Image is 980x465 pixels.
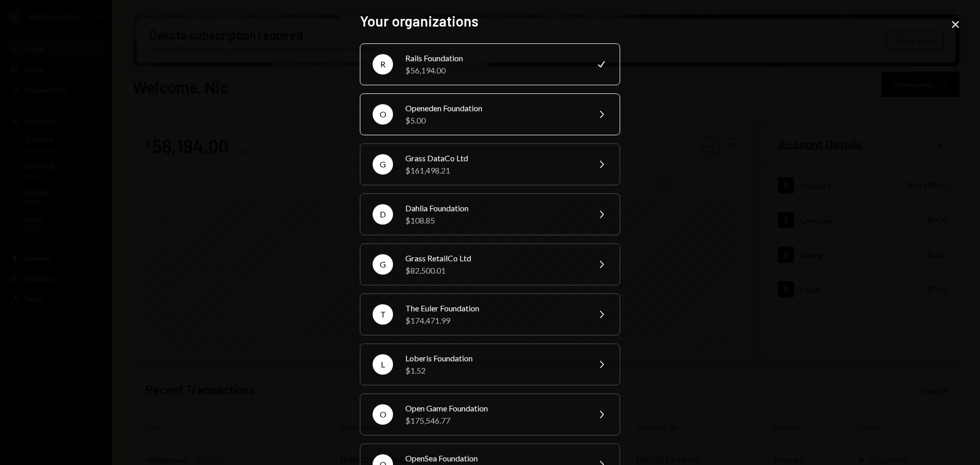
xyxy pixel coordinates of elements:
div: Openeden Foundation [405,102,583,114]
button: GGrass RetailCo Ltd$82,500.01 [360,243,620,285]
div: R [373,54,393,75]
div: Loberis Foundation [405,352,583,364]
div: T [373,304,393,325]
div: O [373,404,393,425]
div: $175,546.77 [405,414,583,427]
div: $174,471.99 [405,314,583,327]
div: L [373,354,393,375]
div: D [373,204,393,225]
div: $1.52 [405,364,583,377]
div: Open Game Foundation [405,402,583,414]
div: Dahlia Foundation [405,202,583,214]
h2: Your organizations [360,11,620,31]
div: G [373,154,393,175]
div: Grass DataCo Ltd [405,152,583,164]
button: RRails Foundation$56,194.00 [360,43,620,85]
div: O [373,104,393,125]
button: OOpen Game Foundation$175,546.77 [360,394,620,435]
div: The Euler Foundation [405,302,583,314]
div: G [373,254,393,275]
button: GGrass DataCo Ltd$161,498.21 [360,143,620,185]
div: OpenSea Foundation [405,452,583,464]
div: Grass RetailCo Ltd [405,252,583,264]
div: $56,194.00 [405,64,583,77]
div: $161,498.21 [405,164,583,177]
button: LLoberis Foundation$1.52 [360,344,620,385]
div: $108.85 [405,214,583,227]
div: $82,500.01 [405,264,583,277]
button: TThe Euler Foundation$174,471.99 [360,293,620,335]
button: DDahlia Foundation$108.85 [360,193,620,235]
button: OOpeneden Foundation$5.00 [360,93,620,135]
div: Rails Foundation [405,52,583,64]
div: $5.00 [405,114,583,127]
